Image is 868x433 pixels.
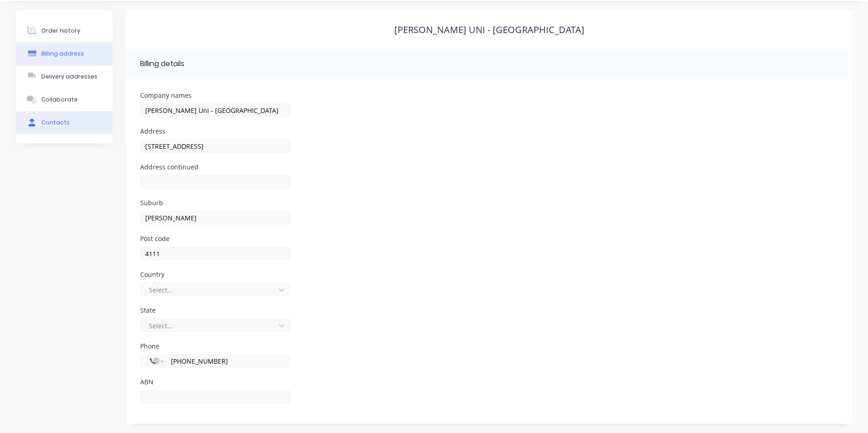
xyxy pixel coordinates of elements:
div: State [140,307,290,314]
div: Address [140,128,290,135]
button: Delivery addresses [16,65,113,88]
div: Collaborate [41,96,78,104]
div: Contacts [41,118,70,127]
div: Address continued [140,164,290,170]
div: Company names [140,92,290,99]
div: Post code [140,236,290,242]
div: Suburb [140,200,290,206]
button: Order history [16,19,113,42]
button: Billing address [16,42,113,65]
div: Billing details [140,58,184,69]
div: [PERSON_NAME] Uni - [GEOGRAPHIC_DATA] [394,24,584,35]
div: ABN [140,379,290,385]
div: Order history [41,27,80,35]
div: Country [140,271,290,278]
button: Contacts [16,111,113,134]
div: Billing address [41,50,84,58]
button: Collaborate [16,88,113,111]
div: Delivery addresses [41,73,97,81]
div: Phone [140,343,290,349]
